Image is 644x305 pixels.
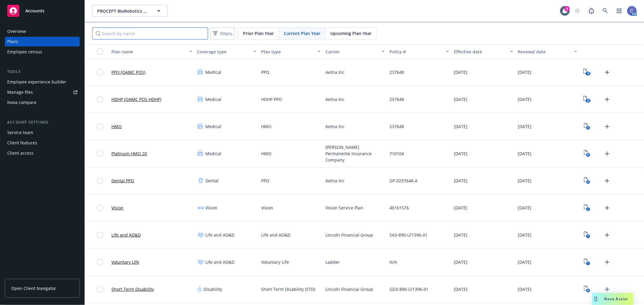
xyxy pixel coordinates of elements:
input: Toggle Row Selected [97,151,103,157]
span: [DATE] [518,69,532,75]
a: Life and AD&D [111,232,141,238]
a: Platinum HMO 20 [111,150,147,157]
a: View Plan Documents [582,176,592,186]
text: 9 [587,289,589,293]
div: Nova compare [7,98,37,107]
a: Service team [5,128,80,137]
button: PROCEPT BioRobotics Corporation [92,5,168,17]
span: HDHP PPO [261,96,282,102]
span: [DATE] [454,69,467,75]
span: Life and AD&D [261,232,290,238]
span: HMO [261,150,271,157]
span: Life and AD&D [206,232,235,238]
span: SA3-890-LF1396-01 [389,232,428,238]
input: Toggle Row Selected [97,232,103,238]
text: 4 [587,126,589,130]
span: Medical [206,150,222,157]
div: Policy # [389,49,442,55]
button: Plan name [109,44,195,59]
span: [PERSON_NAME] Permanente Insurance Company [325,144,385,163]
span: [DATE] [518,123,532,130]
div: 4 [564,6,570,11]
span: Nova Assist [604,296,628,301]
div: Manage files [7,87,33,97]
span: Lincoln Financial Group [325,232,373,238]
a: PPO (OAMC POS) [111,69,145,75]
a: Upload Plan Documents [602,230,612,240]
a: Overview [5,27,80,36]
text: 18 [587,72,590,76]
span: Aetna Inc [325,69,344,75]
input: Toggle Row Selected [97,259,103,265]
span: [DATE] [518,178,532,184]
div: Plan type [261,49,314,55]
a: View Plan Documents [582,122,592,131]
a: Upload Plan Documents [602,122,612,131]
text: 3 [587,207,589,211]
input: Toggle Row Selected [97,205,103,211]
span: GD3-890-LF1396-01 [389,286,428,292]
span: Accounts [25,8,44,13]
input: Select all [97,49,103,55]
div: Service team [7,128,33,137]
a: Upload Plan Documents [602,285,612,294]
span: Vision [206,205,218,211]
span: Aetna Inc [325,178,344,184]
span: Aetna Inc [325,96,344,102]
span: [DATE] [454,123,467,130]
span: N/A [389,259,397,265]
span: Dental [206,178,219,184]
span: Vision [261,205,273,211]
a: Switch app [613,5,625,17]
a: Client features [5,138,80,148]
input: Toggle Row Selected [97,124,103,130]
span: Short Term Disability (STD) [261,286,315,292]
div: Employee experience builder [7,77,66,87]
div: Tools [5,69,80,75]
span: [DATE] [518,150,532,157]
span: Medical [206,96,222,102]
span: 237648 [389,96,404,102]
a: Manage files [5,87,80,97]
a: Employee experience builder [5,77,80,87]
a: Upload Plan Documents [602,203,612,213]
span: Disability [204,286,223,292]
span: Ladder [325,259,340,265]
div: Plan name [111,49,186,55]
span: [DATE] [454,150,467,157]
span: [DATE] [454,232,467,238]
span: Life and AD&D [206,259,235,265]
a: Employee census [5,47,80,57]
span: [DATE] [518,205,532,211]
text: 8 [587,180,589,184]
a: Upload Plan Documents [602,176,612,186]
span: PPO [261,178,269,184]
div: Effective date [454,49,507,55]
button: Nova Assist [592,293,633,305]
span: Medical [206,123,222,130]
span: GP-0237648-A [389,178,418,184]
button: Policy # [387,44,451,59]
div: Overview [7,27,26,36]
a: Upload Plan Documents [602,68,612,77]
span: [DATE] [454,96,467,102]
span: Medical [206,69,222,75]
button: Carrier [323,44,387,59]
span: Filters [212,29,234,38]
text: 5 [587,153,589,157]
span: 237648 [389,123,404,130]
a: Client access [5,148,80,158]
a: View Plan Documents [582,285,592,294]
button: Filters [210,27,235,39]
span: [DATE] [518,259,532,265]
a: Short Term Disability [111,286,154,292]
button: Coverage type [195,44,259,59]
span: Prior Plan Year [243,30,274,36]
a: Upload Plan Documents [602,257,612,267]
img: photo [627,6,637,16]
span: Vision Service Plan [325,205,363,211]
button: Plan type [259,44,323,59]
span: Open Client Navigator [11,285,56,291]
text: 22 [587,99,590,103]
span: [DATE] [518,96,532,102]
